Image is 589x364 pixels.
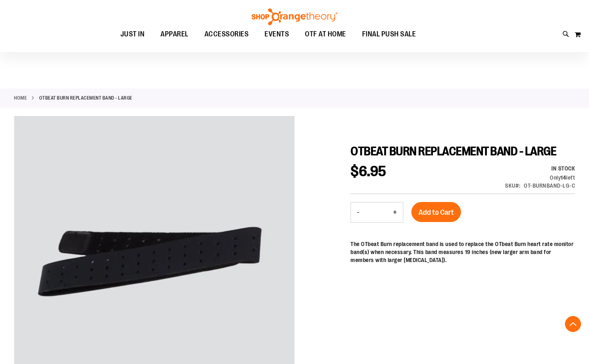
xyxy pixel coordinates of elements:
[250,8,339,25] img: Shop Orangetheory
[354,25,424,44] a: FINAL PUSH SALE
[365,203,387,222] input: Product quantity
[505,164,575,172] div: Availability
[387,202,403,222] button: Increase product quantity
[264,25,289,43] span: EVENTS
[351,240,575,264] p: The OTbeat Burn replacement band is used to replace the OTbeat Burn heart rate monitor band(s) wh...
[505,174,575,182] div: Only 14 left
[204,25,249,43] span: ACCESSORIES
[305,25,346,43] span: OTF AT HOME
[196,25,257,44] a: ACCESSORIES
[419,208,454,217] span: Add to Cart
[351,202,365,222] button: Decrease product quantity
[362,25,416,43] span: FINAL PUSH SALE
[39,94,132,102] strong: OTBEAT BURN REPLACEMENT BAND - LARGE
[14,94,27,102] a: Home
[351,144,556,158] span: OTBEAT BURN REPLACEMENT BAND - LARGE
[551,165,575,172] span: In stock
[411,202,461,222] button: Add to Cart
[152,25,196,44] a: APPAREL
[524,182,575,190] div: OT-BURNBAND-LG-C
[160,25,188,43] span: APPAREL
[565,316,581,332] button: Back To Top
[112,25,153,44] a: JUST IN
[351,163,387,180] span: $6.95
[256,25,297,44] a: EVENTS
[297,25,354,43] a: OTF AT HOME
[120,25,145,43] span: JUST IN
[505,182,521,189] strong: SKU
[561,174,566,181] strong: 14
